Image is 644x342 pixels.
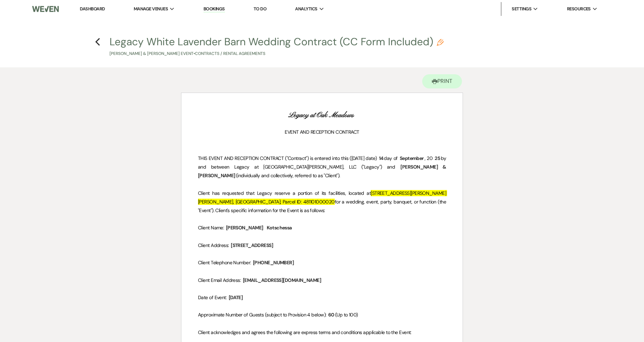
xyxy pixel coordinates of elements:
[198,163,446,180] span: [PERSON_NAME] & [PERSON_NAME]
[378,154,384,162] span: 14
[512,6,531,12] span: Settings
[425,155,433,161] span: , 20
[198,277,241,283] span: Client Email Address:
[198,155,377,161] span: THIS EVENT AND RECEPTION CONTRACT ("Contract") is entered into this ([DATE] date)
[198,225,224,231] span: Client Name:
[236,172,340,179] span: (individually and collectively, referred to as "Client").
[134,6,168,12] span: Manage Venues
[198,190,447,205] span: [STREET_ADDRESS][PERSON_NAME] [PERSON_NAME], [GEOGRAPHIC_DATA]; Parcel ID: 481101000020
[198,329,411,335] span: Client acknowledges and agrees the following are express terms and conditions applicable to the E...
[110,37,444,57] button: Legacy White Lavender Barn Wedding Contract (CC Form Included)[PERSON_NAME] & [PERSON_NAME] Event...
[384,155,397,161] span: day of
[110,50,444,57] p: [PERSON_NAME] & [PERSON_NAME] Event • Contracts / Rental Agreements
[266,224,292,232] span: Kotschessa
[230,241,274,249] span: [STREET_ADDRESS]
[254,6,266,12] a: To Do
[295,6,317,12] span: Analytics
[252,259,294,267] span: [PHONE_NUMBER]
[228,294,244,302] span: [DATE]
[422,74,462,88] button: Print
[225,224,264,232] span: [PERSON_NAME]
[567,6,591,12] span: Resources
[198,242,229,248] span: Client Address:
[434,154,441,162] span: 25
[203,6,225,12] a: Bookings
[198,294,227,301] span: Date of Event:
[198,259,251,266] span: Client Telephone Number:
[32,2,58,16] img: Weven Logo
[198,190,371,196] span: Client has requested that Legacy reserve a portion of its facilities, located at
[328,311,335,319] span: 60
[285,129,359,135] span: EVENT AND RECEPTION CONTRACT
[198,312,326,318] span: Approximate Number of Guests (subject to Provision 4 below):
[335,312,358,318] span: (Up to 100)
[399,154,425,162] span: September
[242,276,322,284] span: [EMAIL_ADDRESS][DOMAIN_NAME]
[287,111,356,119] img: Screen Shot 2023-03-15 at 9.45.03 PM.png
[80,6,105,12] a: Dashboard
